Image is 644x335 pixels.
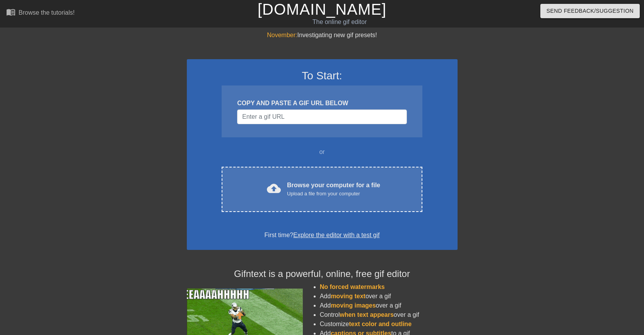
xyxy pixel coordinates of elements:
span: Send Feedback/Suggestion [547,6,634,16]
li: Add over a gif [320,292,458,301]
span: text color and outline [349,321,412,327]
div: Upload a file from your computer [287,190,380,198]
a: [DOMAIN_NAME] [258,1,386,18]
span: November: [267,32,297,38]
div: COPY AND PASTE A GIF URL BELOW [237,99,407,108]
div: Browse the tutorials! [19,9,75,16]
span: No forced watermarks [320,284,385,290]
div: The online gif editor [219,17,461,27]
h4: Gifntext is a powerful, online, free gif editor [187,268,458,280]
span: moving text [331,293,366,299]
div: First time? [197,231,448,240]
div: Browse your computer for a file [287,181,380,198]
span: cloud_upload [267,181,281,195]
div: Investigating new gif presets! [187,31,458,40]
a: Explore the editor with a test gif [293,232,379,238]
li: Control over a gif [320,310,458,320]
button: Send Feedback/Suggestion [540,4,640,18]
li: Add over a gif [320,301,458,310]
h3: To Start: [197,69,448,82]
li: Customize [320,320,458,329]
input: Username [237,109,407,124]
a: Browse the tutorials! [6,7,75,19]
span: menu_book [6,7,15,17]
span: when text appears [340,311,394,318]
div: or [207,147,437,157]
span: moving images [331,302,376,309]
